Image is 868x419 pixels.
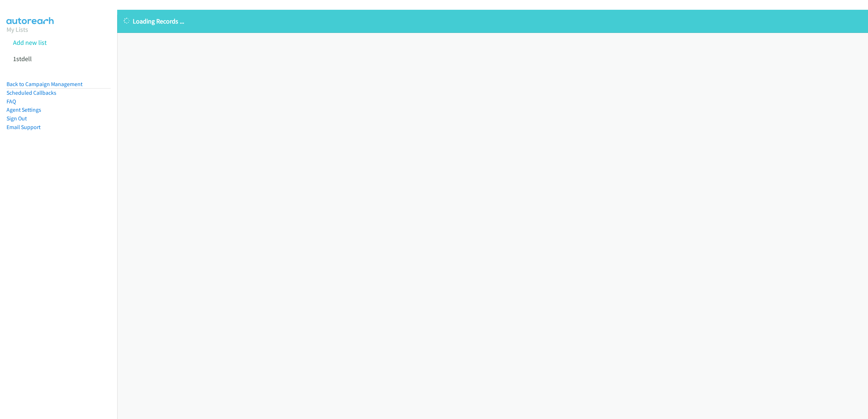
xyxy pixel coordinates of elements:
[7,81,82,87] a: Back to Campaign Management
[7,89,56,96] a: Scheduled Callbacks
[7,25,28,34] a: My Lists
[124,16,861,26] p: Loading Records ...
[7,124,41,131] a: Email Support
[13,55,32,63] a: 1stdell
[7,115,27,122] a: Sign Out
[7,106,41,113] a: Agent Settings
[13,38,47,47] a: Add new list
[7,98,16,105] a: FAQ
